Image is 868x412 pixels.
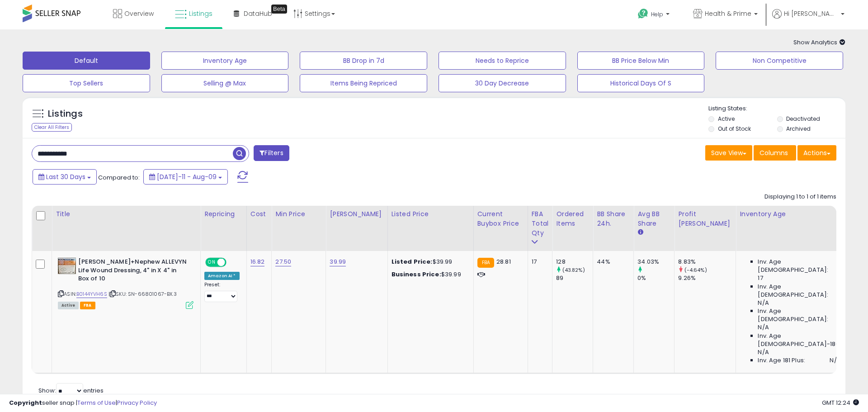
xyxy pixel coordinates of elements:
img: 516AWXg0HIL._SL40_.jpg [58,258,76,274]
span: Help [651,10,663,18]
span: ON [206,259,217,266]
div: Avg BB Share [637,209,670,228]
div: BB Share 24h. [597,209,630,228]
div: 9.26% [678,274,736,282]
div: Amazon AI * [204,272,240,280]
span: N/A [758,299,769,307]
button: Last 30 Days [33,169,97,185]
div: seller snap | | [9,399,157,407]
div: ASIN: [58,258,193,308]
span: Overview [124,9,154,18]
div: Inventory Age [740,209,844,219]
span: Inv. Age [DEMOGRAPHIC_DATA]: [758,283,840,299]
small: (43.82%) [562,266,585,274]
label: Deactivated [786,115,820,123]
small: FBA [477,258,494,268]
button: [DATE]-11 - Aug-09 [143,169,228,185]
span: Listings [189,9,212,18]
button: Needs to Reprice [439,52,566,70]
div: $39.99 [392,258,467,266]
button: Save View [705,145,752,161]
div: [PERSON_NAME] [330,209,383,219]
span: 28.81 [496,257,511,266]
span: N/A [830,356,840,365]
button: Selling @ Max [161,74,289,92]
span: FBA [80,302,95,309]
a: Privacy Policy [117,398,157,407]
span: | SKU: SN-66801067-BX.3 [108,290,177,298]
div: Tooltip anchor [271,5,287,14]
div: 0% [637,274,674,282]
button: BB Price Below Min [577,52,705,70]
div: Ordered Items [556,209,589,228]
span: Compared to: [98,173,140,182]
span: Last 30 Days [46,172,85,181]
button: Columns [754,145,796,161]
label: Active [718,115,735,123]
span: N/A [758,323,769,331]
span: Hi [PERSON_NAME] [784,9,838,18]
button: Top Sellers [23,74,150,92]
p: Listing States: [708,104,845,113]
div: 8.83% [678,258,736,266]
label: Out of Stock [718,125,751,133]
div: Preset: [204,282,240,302]
div: 128 [556,258,593,266]
label: Archived [786,125,811,133]
div: 34.03% [637,258,674,266]
small: (-4.64%) [684,266,707,274]
div: Profit [PERSON_NAME] [678,209,732,228]
b: Listed Price: [392,257,433,266]
span: Inv. Age [DEMOGRAPHIC_DATA]: [758,258,840,274]
span: Inv. Age [DEMOGRAPHIC_DATA]: [758,307,840,323]
div: $39.99 [392,270,467,279]
span: Inv. Age [DEMOGRAPHIC_DATA]-180: [758,332,840,348]
span: Inv. Age 181 Plus: [758,356,805,365]
span: All listings currently available for purchase on Amazon [58,302,79,309]
span: DataHub [244,9,272,18]
button: Filters [254,145,289,161]
span: Health & Prime [705,9,751,18]
a: B0144YVH6S [76,290,107,298]
div: Title [56,209,197,219]
button: Non Competitive [716,52,843,70]
button: Default [23,52,150,70]
strong: Copyright [9,398,42,407]
div: Current Buybox Price [477,209,524,228]
div: 44% [597,258,627,266]
div: FBA Total Qty [532,209,549,238]
a: 27.50 [275,257,291,266]
span: N/A [758,348,769,356]
span: Show Analytics [793,38,845,47]
button: Historical Days Of S [577,74,705,92]
button: Items Being Repriced [300,74,427,92]
div: Cost [250,209,268,219]
button: 30 Day Decrease [439,74,566,92]
small: Avg BB Share. [637,228,643,237]
i: Get Help [637,8,649,19]
div: 89 [556,274,593,282]
button: Inventory Age [161,52,289,70]
div: Min Price [275,209,322,219]
div: Repricing [204,209,243,219]
div: 17 [532,258,546,266]
span: [DATE]-11 - Aug-09 [157,172,217,181]
button: BB Drop in 7d [300,52,427,70]
span: 17 [758,274,763,282]
b: Business Price: [392,270,441,279]
a: Help [631,1,679,29]
div: Listed Price [392,209,470,219]
a: 39.99 [330,257,346,266]
a: Hi [PERSON_NAME] [772,9,844,29]
div: Displaying 1 to 1 of 1 items [764,193,836,201]
a: 16.82 [250,257,265,266]
span: OFF [225,259,240,266]
span: 2025-09-9 12:24 GMT [822,398,859,407]
h5: Listings [48,108,83,120]
b: [PERSON_NAME]+Nephew ALLEVYN Life Wound Dressing, 4" in X 4" in Box of 10 [78,258,188,285]
div: Clear All Filters [32,123,72,132]
a: Terms of Use [77,398,116,407]
span: Columns [759,148,788,157]
button: Actions [797,145,836,161]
